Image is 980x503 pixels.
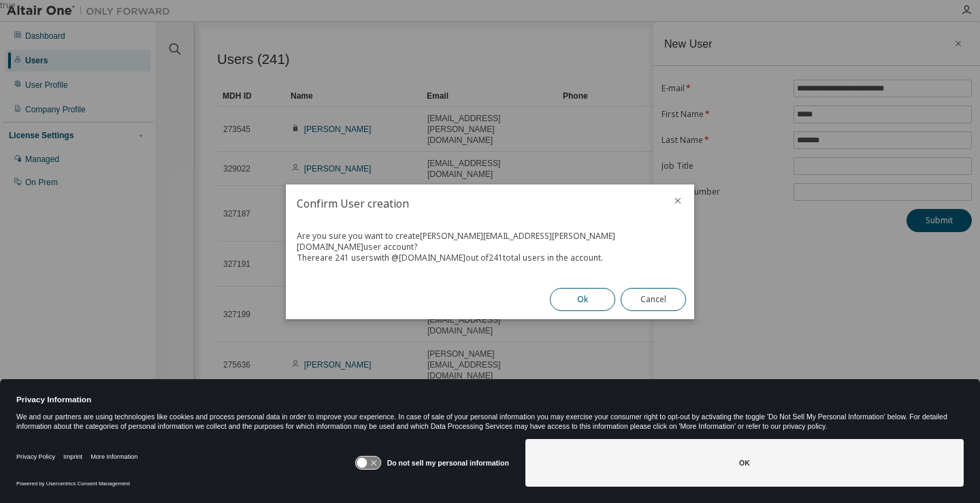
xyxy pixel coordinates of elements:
button: close [672,195,683,206]
h2: Confirm User creation [286,184,661,223]
div: There are 241 users with @ [DOMAIN_NAME] out of 241 total users in the account. [297,253,683,263]
button: Cancel [621,288,686,311]
button: Ok [550,288,615,311]
div: Are you sure you want to create [PERSON_NAME][EMAIL_ADDRESS][PERSON_NAME][DOMAIN_NAME] user account? [297,231,683,253]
